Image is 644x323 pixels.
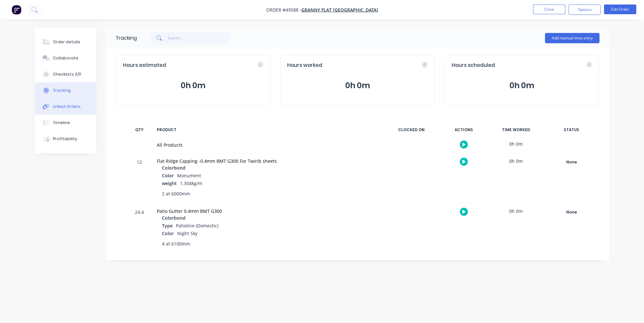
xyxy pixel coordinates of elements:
[168,32,231,45] input: Search...
[35,50,96,66] button: Collaborate
[53,39,80,45] div: Order details
[492,137,540,151] div: 0h 0m
[387,123,436,137] div: CLOCKED ON
[177,230,197,236] span: Night Sky
[53,120,70,126] div: Timeline
[35,82,96,99] button: Tracking
[548,208,595,216] div: None
[35,115,96,131] button: Timeline
[162,222,173,229] span: Type
[569,5,601,15] button: Options
[157,141,379,148] div: All Products
[123,79,263,92] button: 0h 0m
[162,164,186,171] span: Colorbond
[545,33,599,43] button: Add manual time entry
[492,204,540,218] div: 0h 0m
[162,214,186,221] span: Colorbond
[180,180,202,186] span: 1.304kg/m
[53,55,78,61] div: Collaborate
[287,79,428,92] button: 0h 0m
[157,158,379,164] div: Flat Ridge Capping -0.4mm BMT G300 For Twirib sheets
[12,5,21,15] img: Factory
[492,123,540,137] div: TIME WORKED
[452,62,495,69] span: Hours scheduled
[176,223,218,229] span: Patioline (Domestic)
[116,34,137,42] div: Tracking
[35,99,96,115] button: Linked Orders
[533,5,565,14] button: Close
[53,136,77,142] div: Profitability
[157,208,379,214] div: Patio Gutter 0.4mm BMT G300
[544,123,599,137] div: STATUS
[548,158,595,167] button: None
[301,7,378,13] a: Granny Flat [GEOGRAPHIC_DATA]
[162,172,174,179] span: Color
[35,66,96,82] button: Checklists 0/0
[130,155,149,203] div: 12
[35,34,96,50] button: Order details
[130,123,149,137] div: QTY
[35,131,96,147] button: Profitability
[162,190,190,197] span: 2 at 6000mm
[162,240,190,247] span: 4 at 6100mm
[287,62,322,69] span: Hours worked
[162,180,177,187] span: weight
[53,88,71,93] div: Tracking
[130,205,149,254] div: 24.4
[452,79,592,92] button: 0h 0m
[123,62,166,69] span: Hours estimated
[53,104,81,109] div: Linked Orders
[53,71,81,77] div: Checklists 0/0
[153,123,383,137] div: PRODUCT
[548,158,595,166] div: None
[439,123,488,137] div: ACTIONS
[604,5,636,14] button: Edit Order
[177,172,201,179] span: Monument
[492,154,540,168] div: 0h 0m
[548,208,595,217] button: None
[266,7,301,13] span: Order #49588 -
[162,230,174,237] span: Color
